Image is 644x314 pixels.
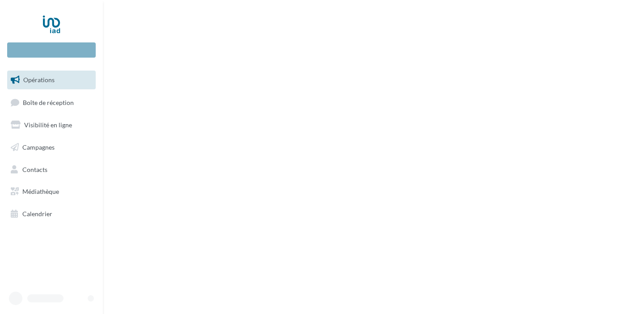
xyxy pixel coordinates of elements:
[5,205,97,223] a: Calendrier
[5,160,97,179] a: Contacts
[22,210,52,218] span: Calendrier
[7,42,96,58] div: Nouvelle campagne
[22,143,55,151] span: Campagnes
[5,138,97,157] a: Campagnes
[23,98,74,106] span: Boîte de réception
[5,93,97,112] a: Boîte de réception
[22,165,47,173] span: Contacts
[24,121,72,129] span: Visibilité en ligne
[5,182,97,201] a: Médiathèque
[5,71,97,89] a: Opérations
[22,188,59,195] span: Médiathèque
[5,116,97,134] a: Visibilité en ligne
[23,76,55,84] span: Opérations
